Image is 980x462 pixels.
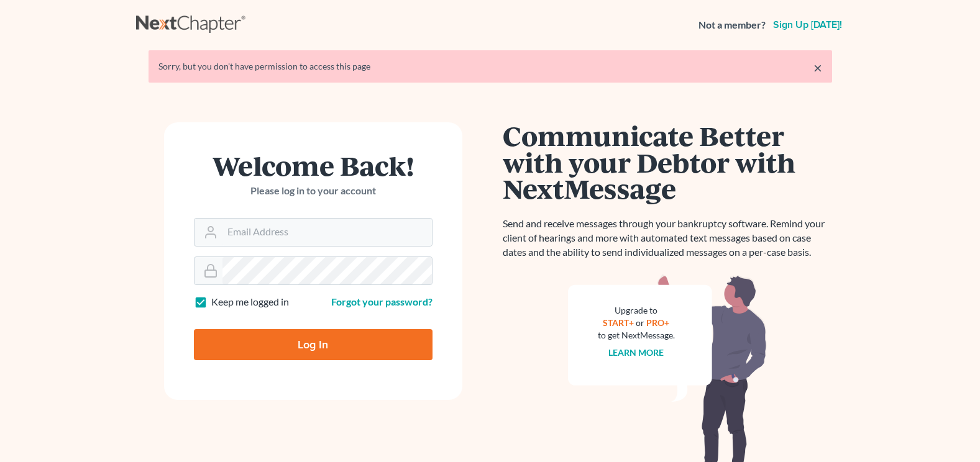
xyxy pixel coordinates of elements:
h1: Welcome Back! [194,152,433,179]
a: × [813,60,822,75]
input: Log In [194,329,433,360]
a: PRO+ [646,317,669,328]
input: Email Address [222,219,432,246]
div: Sorry, but you don't have permission to access this page [158,60,822,73]
a: START+ [603,317,634,328]
strong: Not a member? [698,18,766,32]
p: Please log in to your account [194,184,433,198]
a: Sign up [DATE]! [771,20,845,30]
div: Upgrade to [598,304,675,317]
h1: Communicate Better with your Debtor with NextMessage [503,122,832,202]
div: to get NextMessage. [598,329,675,342]
p: Send and receive messages through your bankruptcy software. Remind your client of hearings and mo... [503,217,832,260]
a: Forgot your password? [331,296,433,307]
span: or [636,317,644,328]
label: Keep me logged in [211,295,289,309]
a: Learn more [608,347,664,358]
